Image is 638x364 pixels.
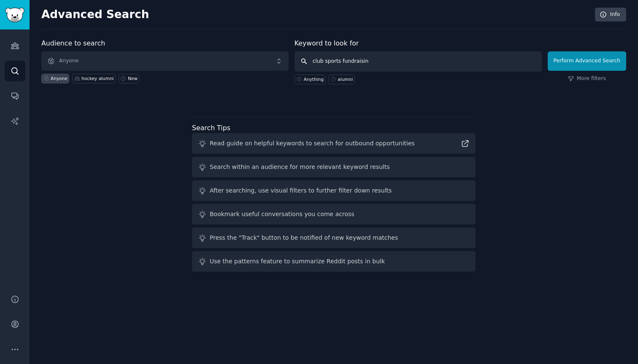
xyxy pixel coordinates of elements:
[41,39,105,47] label: Audience to search
[210,163,390,171] div: Search within an audience for more relevant keyword results
[210,257,385,266] div: Use the patterns feature to summarize Reddit posts in bulk
[41,8,590,21] h2: Advanced Search
[192,124,230,132] label: Search Tips
[128,75,138,81] div: New
[51,75,68,81] div: Anyone
[210,210,354,219] div: Bookmark useful conversations you come across
[568,75,606,83] a: More filters
[41,51,289,71] button: Anyone
[210,186,392,195] div: After searching, use visual filters to further filter down results
[210,139,415,148] div: Read guide on helpful keywords to search for outbound opportunities
[304,76,324,82] div: Anything
[81,75,114,81] div: hockey alumni
[5,8,24,22] img: GummySearch logo
[295,39,359,47] label: Keyword to look for
[595,8,626,22] a: Info
[338,76,353,82] div: alumni
[295,51,542,72] input: Any keyword
[119,74,139,83] a: New
[548,51,626,71] button: Perform Advanced Search
[210,233,398,242] div: Press the "Track" button to be notified of new keyword matches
